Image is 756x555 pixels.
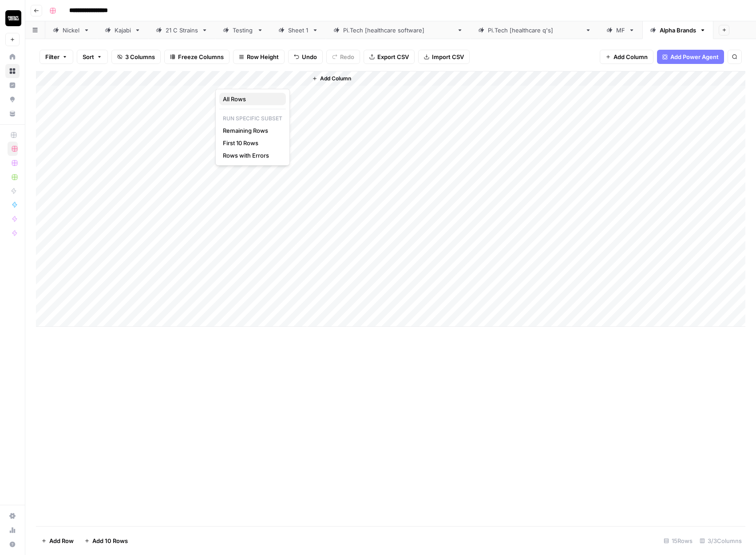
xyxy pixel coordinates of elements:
[657,50,724,64] button: Add Power Agent
[111,50,161,64] button: 3 Columns
[326,21,471,39] a: [DOMAIN_NAME] [healthcare software]
[45,21,97,39] a: Nickel
[271,21,326,39] a: Sheet 1
[600,50,653,64] button: Add Column
[488,26,582,35] div: [DOMAIN_NAME] [healthcare q's]
[40,50,73,64] button: Filter
[343,26,453,35] div: [DOMAIN_NAME] [healthcare software]
[326,50,360,64] button: Redo
[377,52,409,61] span: Export CSV
[670,52,719,61] span: Add Power Agent
[616,26,625,35] div: MF
[5,7,20,29] button: Workspace: Contact Studios
[219,113,286,124] p: Run Specific Subset
[49,536,74,545] span: Add Row
[83,52,94,61] span: Sort
[5,64,20,78] a: Browse
[233,26,253,35] div: Testing
[418,50,470,64] button: Import CSV
[63,26,80,35] div: Nickel
[215,21,271,39] a: Testing
[223,95,279,103] span: All Rows
[79,534,133,548] button: Add 10 Rows
[223,126,279,135] span: Remaining Rows
[599,21,642,39] a: MF
[471,21,599,39] a: [DOMAIN_NAME] [healthcare q's]
[5,92,20,107] a: Opportunities
[233,50,285,64] button: Row Height
[36,534,79,548] button: Add Row
[247,52,279,61] span: Row Height
[5,537,20,551] button: Help + Support
[364,50,415,64] button: Export CSV
[5,10,21,26] img: Contact Studios Logo
[614,52,648,61] span: Add Column
[340,52,354,61] span: Redo
[223,139,279,147] span: First 10 Rows
[5,78,20,92] a: Insights
[97,21,148,39] a: Kajabi
[92,536,128,545] span: Add 10 Rows
[432,52,464,61] span: Import CSV
[5,509,20,523] a: Settings
[148,21,215,39] a: 21 C Strains
[223,151,279,160] span: Rows with Errors
[5,523,20,537] a: Usage
[309,73,355,84] button: Add Column
[660,534,696,548] div: 15 Rows
[5,50,20,64] a: Home
[288,26,309,35] div: Sheet 1
[320,75,351,83] span: Add Column
[302,52,317,61] span: Undo
[696,534,745,548] div: 3/3 Columns
[45,52,59,61] span: Filter
[660,26,696,35] div: Alpha Brands
[125,52,155,61] span: 3 Columns
[164,50,230,64] button: Freeze Columns
[115,26,131,35] div: Kajabi
[77,50,108,64] button: Sort
[5,107,20,121] a: Your Data
[166,26,198,35] div: 21 C Strains
[178,52,224,61] span: Freeze Columns
[288,50,323,64] button: Undo
[642,21,713,39] a: Alpha Brands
